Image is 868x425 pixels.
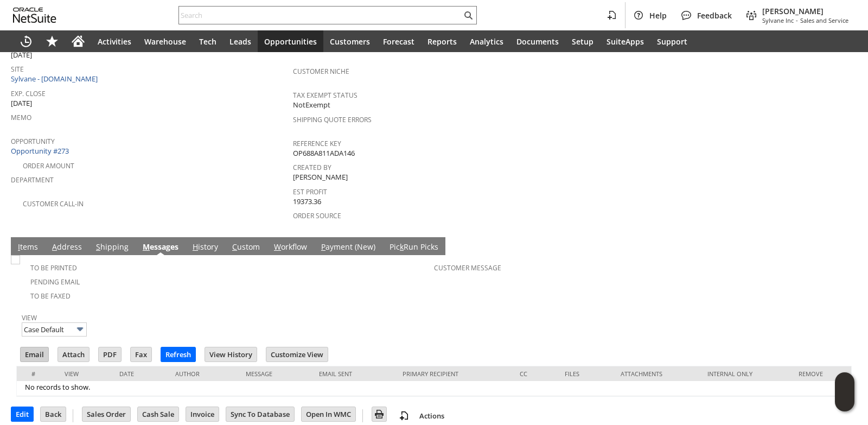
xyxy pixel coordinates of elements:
div: Message [246,370,303,378]
span: P [321,242,325,252]
input: Sales Order [82,407,130,421]
a: Home [65,30,91,52]
span: [PERSON_NAME] [762,6,848,16]
span: Sylvane Inc [762,16,794,24]
a: Created By [293,163,331,172]
span: Setup [572,36,593,47]
a: Opportunity #273 [11,146,72,156]
span: 19373.36 [293,196,321,207]
div: Attachments [621,370,691,378]
span: [PERSON_NAME] [293,172,348,182]
input: Sync To Database [226,407,294,421]
svg: logo [13,8,56,23]
span: k [400,242,404,252]
a: Custom [229,242,263,253]
img: More Options [74,323,86,335]
a: Activities [91,30,138,52]
div: Email Sent [319,370,386,378]
span: Tech [199,36,216,47]
span: SuiteApps [607,36,644,47]
a: Reference Key [293,139,341,148]
span: Sales and Service [800,16,848,24]
input: Open In WMC [302,407,355,421]
a: To Be Faxed [30,291,71,301]
a: Site [11,65,24,74]
input: Case Default [22,322,87,337]
span: Warehouse [144,36,186,47]
a: SuiteApps [600,30,650,52]
iframe: Click here to launch Oracle Guided Learning Help Panel [835,372,854,411]
div: Shortcuts [39,30,65,52]
img: Print [373,408,386,421]
span: Help [649,10,667,21]
span: Feedback [697,10,732,21]
a: Shipping Quote Errors [293,115,372,124]
span: S [96,242,100,252]
a: Warehouse [138,30,193,52]
span: [DATE] [11,50,32,60]
span: - [796,16,798,24]
a: Analytics [463,30,510,52]
div: Author [175,370,229,378]
span: Activities [98,36,131,47]
a: Payment (New) [318,242,378,253]
a: PickRun Picks [387,242,441,253]
img: add-record.svg [398,409,411,422]
span: Customers [330,36,370,47]
img: Unchecked [11,255,20,264]
a: Customers [323,30,376,52]
span: Documents [516,36,559,47]
a: Customer Niche [293,67,349,76]
a: Messages [140,242,181,253]
a: Opportunity [11,137,55,146]
a: Order Amount [23,161,74,170]
span: OP688A811ADA146 [293,148,355,158]
svg: Search [462,9,475,22]
input: Refresh [161,347,195,361]
a: Tech [193,30,223,52]
svg: Home [72,35,85,48]
a: Pending Email [30,277,80,287]
input: Email [21,347,48,361]
span: Reports [427,36,457,47]
a: Customer Message [434,263,501,272]
div: Primary Recipient [403,370,503,378]
input: Customize View [266,347,328,361]
span: I [18,242,20,252]
a: Forecast [376,30,421,52]
input: Print [372,407,386,421]
a: Leads [223,30,258,52]
a: Workflow [271,242,310,253]
a: Setup [565,30,600,52]
svg: Recent Records [20,35,33,48]
a: History [190,242,221,253]
div: Remove [799,370,843,378]
div: Date [119,370,159,378]
a: Sylvane - [DOMAIN_NAME] [11,74,100,84]
input: Edit [11,407,33,421]
input: View History [205,347,257,361]
div: Files [565,370,604,378]
a: View [22,313,37,322]
span: Forecast [383,36,414,47]
span: Oracle Guided Learning Widget. To move around, please hold and drag [835,392,854,412]
a: Customer Call-in [23,199,84,208]
input: Fax [131,347,151,361]
input: PDF [99,347,121,361]
span: NotExempt [293,100,330,110]
a: Shipping [93,242,131,253]
span: A [52,242,57,252]
span: W [274,242,281,252]
div: # [25,370,48,378]
div: Internal Only [707,370,782,378]
a: Actions [415,411,449,421]
input: Back [41,407,66,421]
a: Opportunities [258,30,323,52]
div: View [65,370,103,378]
a: Exp. Close [11,89,46,98]
span: Opportunities [264,36,317,47]
svg: Shortcuts [46,35,59,48]
a: Address [49,242,85,253]
span: M [143,242,150,252]
span: C [232,242,237,252]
